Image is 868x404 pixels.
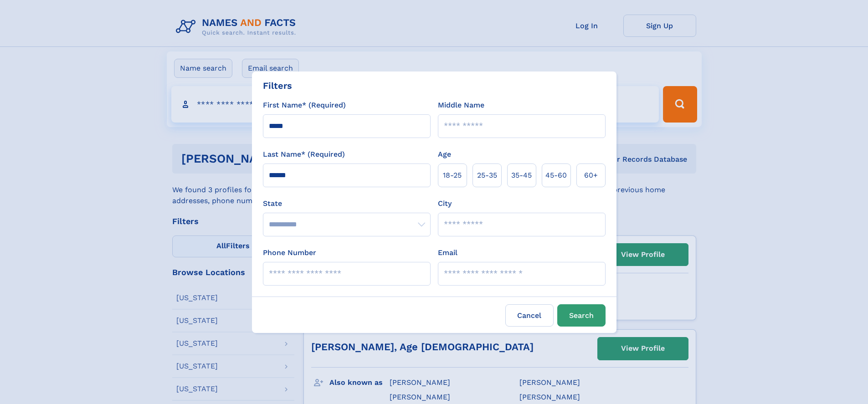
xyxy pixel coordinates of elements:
[438,149,451,160] label: Age
[511,170,532,181] span: 35‑45
[263,149,345,160] label: Last Name* (Required)
[263,79,292,92] div: Filters
[584,170,598,181] span: 60+
[438,198,452,209] label: City
[263,198,431,209] label: State
[438,100,484,111] label: Middle Name
[505,304,554,327] label: Cancel
[263,100,346,111] label: First Name* (Required)
[557,304,606,327] button: Search
[477,170,497,181] span: 25‑35
[545,170,567,181] span: 45‑60
[438,247,457,258] label: Email
[443,170,462,181] span: 18‑25
[263,247,316,258] label: Phone Number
